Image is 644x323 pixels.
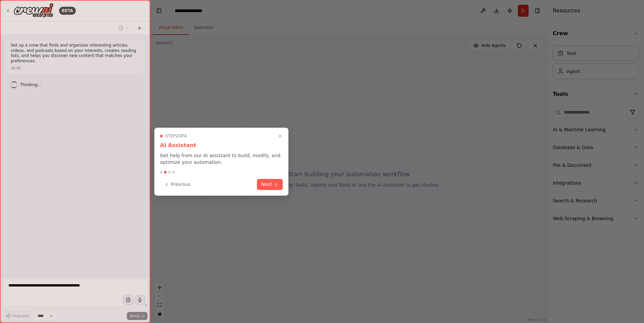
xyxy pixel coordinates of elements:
[165,133,187,139] span: Step 2 of 4
[160,152,283,166] p: Get help from our AI assistant to build, modify, and optimize your automation.
[160,179,195,190] button: Previous
[257,179,283,190] button: Next
[276,132,284,140] button: Close walkthrough
[154,6,164,15] button: Hide left sidebar
[160,141,283,149] h3: AI Assistant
